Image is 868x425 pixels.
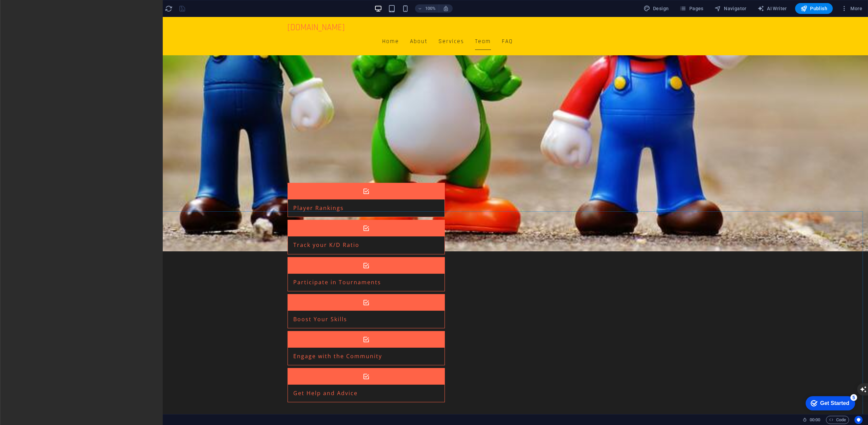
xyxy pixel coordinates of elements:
button: More [838,3,865,14]
div: Get Started [20,7,49,14]
i: On resize automatically adjust zoom level to fit chosen device. [443,5,449,12]
button: reload [164,4,173,13]
button: Design [641,3,672,14]
div: Design (Ctrl+Alt+Y) [641,3,672,14]
span: Pages [679,5,703,12]
div: 5 [50,1,57,8]
button: Pages [677,3,706,14]
i: Reload page [165,5,173,13]
button: Usercentrics [854,416,863,424]
span: More [841,5,862,12]
span: Navigator [714,5,747,12]
button: Code [826,416,849,424]
span: 00 00 [810,416,820,424]
button: Navigator [712,3,749,14]
span: AI Writer [757,5,787,12]
button: 100% [415,4,439,13]
div: Get Started 5 items remaining, 0% complete [5,3,55,18]
button: Publish [795,3,833,14]
span: Code [829,416,846,424]
h6: 100% [425,4,436,13]
span: : [814,417,815,422]
h6: Session time [803,416,821,424]
span: Design [644,5,669,12]
span: Publish [801,5,827,12]
button: AI Writer [755,3,790,14]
